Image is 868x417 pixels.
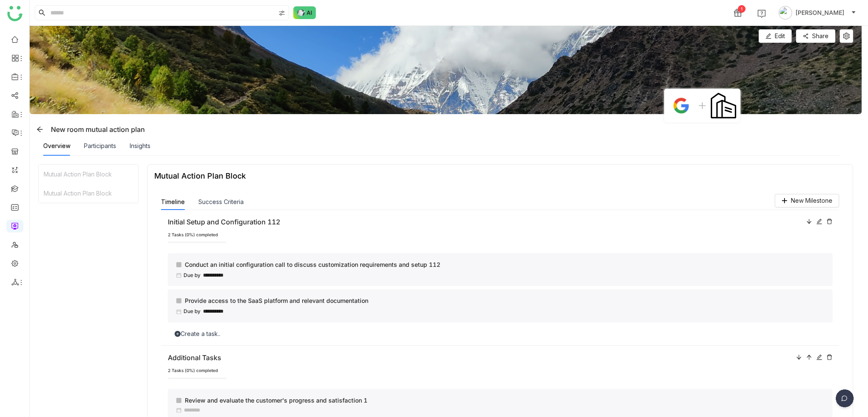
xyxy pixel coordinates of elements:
img: ask-buddy-normal.svg [293,6,316,19]
div: 1 [738,5,746,13]
img: help.svg [757,9,766,18]
img: avatar [779,6,792,20]
div: Provide access to the SaaS platform and relevant documentation [176,296,826,305]
button: [PERSON_NAME] [777,6,858,20]
div: Mutual Action Plan Block [39,184,138,203]
img: logo [7,6,22,21]
img: dsr-chat-floating.svg [834,389,855,411]
div: Mutual Action Plan Block [39,165,138,184]
button: Share [796,29,835,43]
div: Create a task.. [168,329,832,339]
div: Overview [43,141,70,151]
span: Share [812,31,829,41]
div: Participants [84,141,116,151]
button: Edit [759,29,792,43]
span: Due by [184,308,200,316]
button: Success Criteria [198,197,244,207]
button: Timeline [161,197,185,207]
div: Mutual Action Plan Block [154,171,246,180]
span: New Milestone [791,196,832,205]
span: [PERSON_NAME] [796,8,844,17]
div: Initial Setup and Configuration 112 [168,217,802,227]
span: Due by [184,271,200,280]
div: 2 Tasks (0%) completed [168,367,832,374]
img: search-type.svg [278,10,285,17]
div: New room mutual action plan [33,123,145,136]
div: Review and evaluate the customer's progress and satisfaction 1 [176,396,826,405]
span: Edit [775,31,785,41]
div: Conduct an initial configuration call to discuss customization requirements and setup 112 [176,260,826,269]
button: New Milestone [775,194,839,207]
div: Additional Tasks [168,353,792,363]
div: Insights [130,141,150,151]
div: 2 Tasks (0%) completed [168,232,832,238]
